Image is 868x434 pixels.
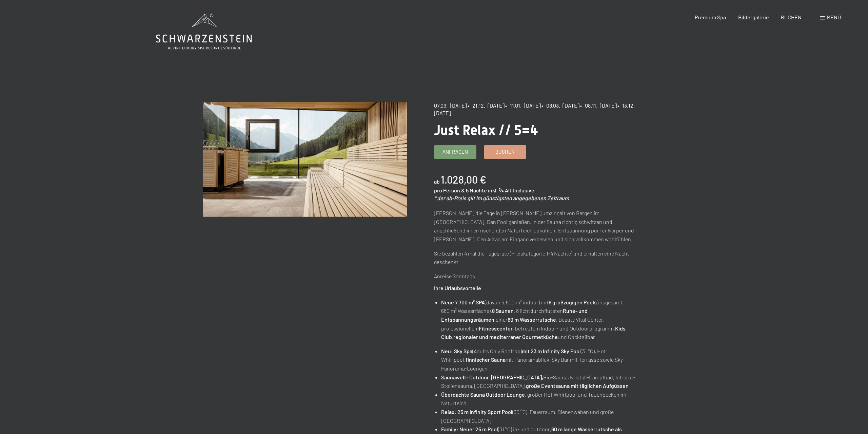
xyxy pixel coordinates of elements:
[453,334,558,340] strong: regionaler und mediterraner Gourmetküche
[434,187,465,193] span: pro Person &
[441,408,638,425] li: (30 °C), Feuerraum, Bienenwaben und große [GEOGRAPHIC_DATA]
[441,373,638,390] li: Bio-Sauna, Kristall-Dampfbad, Infrarot-Stollensauna, [GEOGRAPHIC_DATA],
[441,347,638,373] li: (Adults Only Rooftop) (31 °C), Hot Whirlpool, mit Panoramablick, Sky Bar mit Terrasse sowie Sky P...
[466,356,506,363] strong: finnischer Sauna
[434,102,467,109] span: 07.09.–[DATE]
[468,102,505,109] span: • 21.12.–[DATE]
[441,391,525,398] strong: Überdachte Sauna Outdoor Lounge
[495,148,515,155] span: Buchen
[466,187,487,193] span: 5 Nächte
[441,374,543,380] strong: Saunawelt: Outdoor-[GEOGRAPHIC_DATA],
[434,122,538,138] span: Just Relax // 5=4
[441,348,472,354] strong: Neu: Sky Spa
[781,14,802,20] a: BUCHEN
[541,102,579,109] span: • 08.03.–[DATE]
[526,382,629,389] strong: große Eventsauna mit täglichen Aufgüssen
[434,146,476,158] a: Anfragen
[441,298,638,341] li: (davon 5.500 m² indoor) mit (insgesamt 680 m² Wasserfläche), , 8 lichtdurchfluteten einer , Beaut...
[479,325,513,332] strong: Fitnesscenter
[441,173,486,186] b: 1.028,00 €
[549,299,597,305] strong: 6 großzügigen Pools
[434,272,638,281] p: Anreise Sonntags
[203,102,407,217] img: Just Relax // 5=4
[505,102,541,109] span: • 11.01.–[DATE]
[484,146,526,158] a: Buchen
[434,249,638,266] p: Sie bezahlen 4 mal die Tagesrate (Preiskategorie 1-4 Nächte) und erhalten eine Nacht geschenkt.
[441,426,498,432] strong: Family: Neuer 25 m Pool
[488,187,534,193] span: inkl. ¾ All-Inclusive
[434,195,569,201] em: * der ab-Preis gilt im günstigsten angegebenen Zeitraum
[434,209,638,243] p: [PERSON_NAME] die Tage in [PERSON_NAME] umzingelt von Bergen im [GEOGRAPHIC_DATA]. Den Pool genie...
[522,348,581,354] strong: mit 23 m Infinity Sky Pool
[442,148,468,155] span: Anfragen
[441,299,485,305] strong: Neue 7.700 m² SPA
[508,316,556,323] strong: 60 m Wasserrutsche
[580,102,617,109] span: • 08.11.–[DATE]
[434,285,481,291] strong: Ihre Urlaubsvorteile
[738,14,769,20] a: Bildergalerie
[492,307,514,314] strong: 8 Saunen
[827,14,841,20] span: Menü
[434,178,440,185] span: ab
[441,390,638,408] li: , großer Hot Whirlpool und Tauchbecken im Naturteich
[695,14,726,20] a: Premium Spa
[441,409,512,415] strong: Relax: 25 m Infinity Sport Pool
